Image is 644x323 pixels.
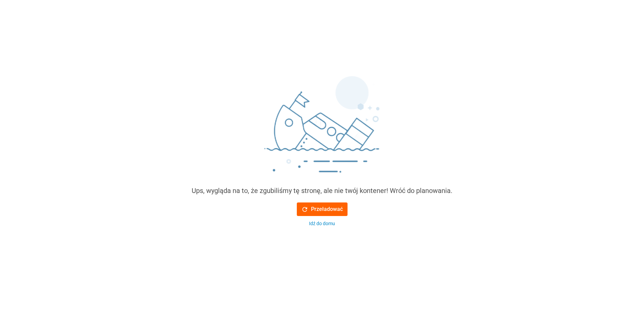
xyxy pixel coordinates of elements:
[192,186,452,196] div: Ups, wygląda na to, że zgubiliśmy tę stronę, ale nie twój kontener! Wróć do planowania.
[221,73,424,186] img: sinking_ship.png
[297,202,348,216] button: Przeładować
[311,205,343,213] font: Przeładować
[297,220,348,227] button: Idź do domu
[309,220,335,227] div: Idź do domu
